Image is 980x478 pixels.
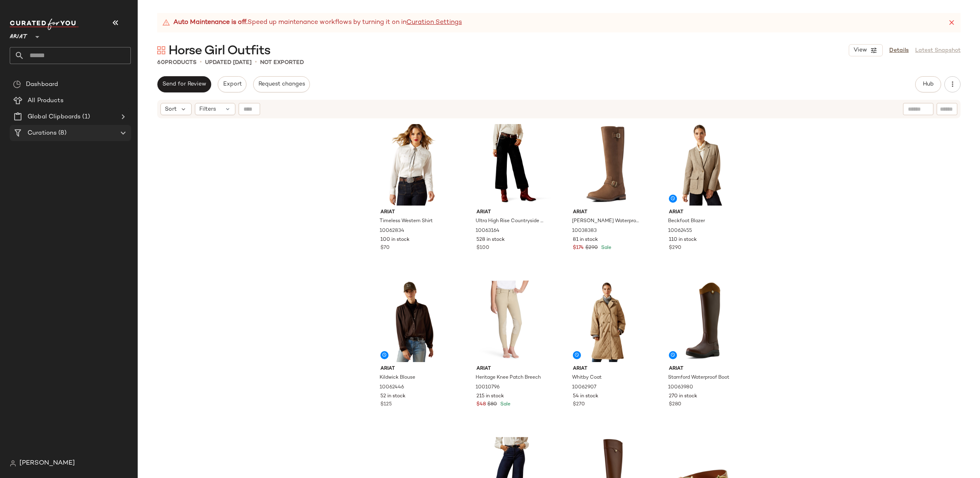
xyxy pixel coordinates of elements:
[222,81,241,88] span: Export
[19,459,75,468] span: [PERSON_NAME]
[476,374,541,382] span: Heritage Knee Patch Breech
[668,374,729,382] span: Stamford Waterproof Boot
[573,236,598,244] span: 81 in stock
[28,129,57,138] span: Curations
[476,401,486,408] span: $48
[162,18,462,28] div: Speed up maintenance workflows by turning it on in
[258,81,305,88] span: Request changes
[380,244,390,252] span: $70
[476,209,545,216] span: Ariat
[380,401,392,408] span: $125
[380,236,410,244] span: 100 in stock
[889,46,909,55] a: Details
[57,129,66,138] span: (8)
[253,76,310,92] button: Request changes
[380,393,406,400] span: 52 in stock
[10,19,79,30] img: cfy_white_logo.C9jOOHJF.svg
[573,209,641,216] span: Ariat
[380,227,404,235] span: 10062834
[476,236,505,244] span: 528 in stock
[255,58,257,67] span: •
[572,218,641,225] span: [PERSON_NAME] Waterproof Boot
[668,227,692,235] span: 10062455
[600,245,611,251] span: Sale
[162,81,206,88] span: Send for Review
[585,244,598,252] span: $290
[157,58,196,67] div: Products
[374,280,455,362] img: 10062446_front.jpg
[470,280,551,362] img: 10010796_front.jpg
[380,374,415,382] span: Kildwick Blouse
[922,81,934,88] span: Hub
[572,227,597,235] span: 10038383
[849,44,883,56] button: View
[260,58,304,67] p: Not Exported
[662,280,744,362] img: 10063980_3-4_front.jpg
[406,18,462,28] a: Curation Settings
[669,244,681,252] span: $290
[28,96,64,105] span: All Products
[669,236,697,244] span: 110 in stock
[28,112,81,122] span: Global Clipboards
[165,105,177,114] span: Sort
[157,76,211,92] button: Send for Review
[218,76,246,92] button: Export
[476,393,504,400] span: 215 in stock
[205,58,252,67] p: updated [DATE]
[199,105,216,114] span: Filters
[669,365,737,373] span: Ariat
[487,401,497,408] span: $80
[566,280,648,362] img: 10062907_front.jpg
[566,124,648,206] img: 10038383_3-4_front.jpg
[573,365,641,373] span: Ariat
[200,58,202,67] span: •
[157,60,165,66] span: 60
[157,46,165,54] img: svg%3e
[573,393,598,400] span: 54 in stock
[10,28,28,42] span: Ariat
[669,401,681,408] span: $280
[169,43,270,59] span: Horse Girl Outfits
[26,80,58,89] span: Dashboard
[668,218,705,225] span: Beckfoot Blazer
[380,365,449,373] span: Ariat
[380,209,449,216] span: Ariat
[915,76,941,92] button: Hub
[572,374,602,382] span: Whitby Coat
[572,384,596,391] span: 10062907
[476,218,544,225] span: Ultra High Rise Countryside Wide Leg [PERSON_NAME]
[669,209,737,216] span: Ariat
[662,124,744,206] img: 10062455_front.jpg
[853,47,867,54] span: View
[470,124,551,206] img: 10063164_front.jpg
[476,365,545,373] span: Ariat
[668,384,693,391] span: 10063980
[669,393,697,400] span: 270 in stock
[476,244,489,252] span: $100
[476,227,500,235] span: 10063164
[13,80,21,88] img: svg%3e
[81,112,90,122] span: (1)
[380,218,433,225] span: Timeless Western Shirt
[499,402,510,407] span: Sale
[173,18,248,28] strong: Auto Maintenance is off.
[476,384,500,391] span: 10010796
[10,460,16,467] img: svg%3e
[380,384,404,391] span: 10062446
[573,244,584,252] span: $174
[374,124,455,206] img: 10062834_front.jpg
[573,401,585,408] span: $270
